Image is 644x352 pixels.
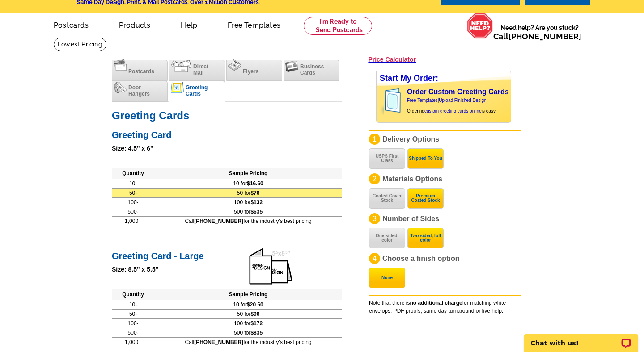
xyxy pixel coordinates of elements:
[518,324,644,352] iframe: LiveChat chat widget
[369,148,405,169] button: USPS First Class
[112,309,154,318] td: 50-
[171,82,184,93] img: greetingcards_c.png
[105,14,165,35] a: Products
[171,60,191,72] img: directmail.png
[194,218,243,224] b: [PHONE_NUMBER]
[154,188,342,197] td: 50 for
[128,68,154,75] span: Postcards
[250,209,263,215] span: $635
[493,23,586,41] span: Need help? Are you stuck?
[186,84,208,97] span: Greeting Cards
[112,144,342,153] div: Size: 4.5" x 6"
[382,215,439,222] span: Number of Sides
[250,320,263,327] span: $172
[369,134,380,145] div: 1
[369,253,380,264] div: 4
[243,68,258,75] span: Flyers
[369,228,405,248] button: One sided, color
[154,197,342,207] td: 100 for
[193,63,208,76] span: Direct Mail
[508,32,581,41] a: [PHONE_NUMBER]
[112,300,154,309] td: 10-
[407,98,438,103] a: Free Templates
[194,339,243,345] b: [PHONE_NUMBER]
[112,111,342,120] h1: Greeting Cards
[369,213,380,224] div: 3
[112,197,154,207] td: 100-
[154,216,342,226] td: Call for the industry's best pricing
[369,295,521,315] div: Note that there is for matching white envelops, PDF proofs, same day turnaround or live help.
[154,207,342,216] td: 500 for
[382,135,439,143] span: Delivery Options
[154,328,342,337] td: 500 for
[424,109,482,113] a: custom greeting cards online
[228,59,241,71] img: flyers.png
[410,300,462,306] b: no additional charge
[112,207,154,216] td: 500-
[247,302,263,308] span: $20.60
[369,268,405,288] button: None
[112,318,154,328] td: 100-
[154,300,342,309] td: 10 for
[112,328,154,337] td: 500-
[250,199,263,205] span: $132
[250,311,259,317] span: $96
[112,248,342,261] h2: Greeting Card - Large
[247,180,263,187] span: $16.60
[112,216,154,226] td: 1,000+
[250,330,263,336] span: $835
[250,190,259,196] span: $76
[39,14,103,35] a: Postcards
[154,318,342,328] td: 100 for
[407,148,444,169] button: Shipped To You
[114,59,127,71] img: postcards.png
[467,13,493,39] img: help
[112,168,154,179] th: Quantity
[154,289,342,300] th: Sample Pricing
[407,98,497,113] span: | Ordering is easy!
[368,55,416,63] a: Price Calculator
[154,337,342,347] td: Call for the industry's best pricing
[213,14,295,35] a: Free Templates
[439,98,486,103] a: Upload Finished Design
[377,86,384,115] img: background image for greeting cards arrow
[114,82,127,93] img: doorhangers.png
[379,86,411,115] img: custom greeting card folded and standing
[112,265,342,274] div: Size: 8.5" x 5.5"
[493,32,581,41] span: Call
[407,188,444,209] button: Premium Coated Stock
[300,63,324,76] span: Business Cards
[369,188,405,209] button: Coated Cover Stock
[382,255,459,262] span: Choose a finish option
[166,14,212,35] a: Help
[285,61,298,72] img: businesscards.png
[377,71,511,86] div: Start My Order:
[128,84,150,97] span: Door Hangers
[112,179,154,188] td: 10-
[112,289,154,300] th: Quantity
[112,337,154,347] td: 1,000+
[407,228,444,248] button: Two sided, full color
[369,173,380,184] div: 2
[154,179,342,188] td: 10 for
[407,88,509,96] a: Order Custom Greeting Cards
[112,127,342,140] h2: Greeting Card
[382,175,442,183] span: Materials Options
[154,309,342,318] td: 50 for
[112,188,154,197] td: 50-
[154,168,342,179] th: Sample Pricing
